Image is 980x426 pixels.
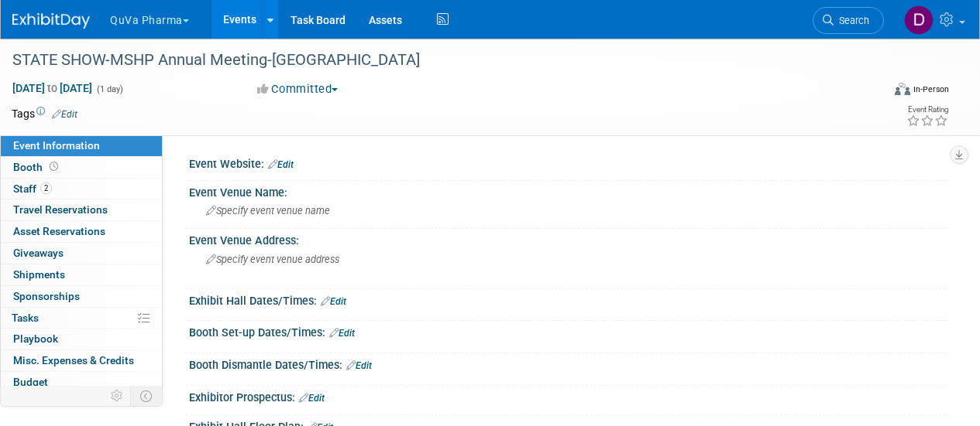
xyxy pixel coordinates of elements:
span: Asset Reservations [13,225,105,237]
span: Shipments [13,268,65,281]
a: Sponsorships [1,286,162,307]
a: Edit [321,296,346,307]
span: Budget [13,376,48,388]
span: Event Information [13,139,100,152]
a: Booth [1,157,162,178]
td: Toggle Event Tabs [131,386,163,406]
a: Search [813,7,884,34]
a: Misc. Expenses & Credits [1,350,162,371]
a: Edit [329,328,355,339]
span: (1 day) [95,84,123,94]
a: Playbook [1,329,162,349]
span: to [45,82,60,94]
div: Exhibit Hall Dates/Times: [189,289,949,309]
a: Asset Reservations [1,221,162,242]
img: ExhibitDay [12,13,90,29]
span: Travel Reservations [13,203,108,216]
span: Giveaways [13,247,64,259]
a: Giveaways [1,243,162,264]
td: Personalize Event Tab Strip [104,386,131,406]
div: In-Person [913,83,949,95]
img: Danielle Mitchell [904,5,934,35]
span: Booth [13,161,61,173]
span: Playbook [13,332,58,345]
span: Booth not reserved yet [46,161,61,172]
div: Booth Dismantle Dates/Times: [189,353,949,373]
span: Search [834,15,869,26]
a: Shipments [1,264,162,285]
div: Event Format [812,80,949,104]
td: Tags [12,106,77,121]
span: Sponsorships [13,290,80,302]
div: Exhibitor Prospectus: [189,386,949,406]
span: [DATE] [DATE] [12,81,93,95]
a: Edit [268,159,294,170]
button: Committed [252,81,344,97]
a: Edit [52,109,77,120]
span: Specify event venue address [206,254,339,265]
a: Travel Reservations [1,199,162,220]
a: Event Information [1,135,162,156]
div: Event Venue Address: [189,229,949,248]
div: STATE SHOW-MSHP Annual Meeting-[GEOGRAPHIC_DATA] [7,46,869,74]
span: Tasks [12,312,39,324]
a: Edit [346,360,372,371]
div: Event Rating [906,106,948,114]
span: Staff [13,182,52,195]
div: Booth Set-up Dates/Times: [189,321,949,341]
span: Misc. Expenses & Credits [13,354,134,366]
div: Event Website: [189,152,949,172]
div: Event Venue Name: [189,181,949,200]
a: Staff2 [1,179,162,199]
a: Budget [1,372,162,393]
a: Tasks [1,308,162,329]
img: Format-Inperson.png [895,83,910,95]
span: Specify event venue name [206,205,330,216]
span: 2 [40,182,52,194]
a: Edit [299,393,325,404]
